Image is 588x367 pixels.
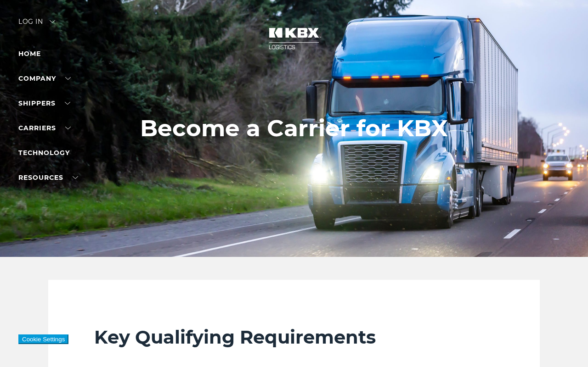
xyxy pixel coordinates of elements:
[50,20,55,23] img: arrow
[94,326,494,349] h2: Key Qualifying Requirements
[18,124,71,132] a: Carriers
[18,18,55,32] div: Log in
[18,99,70,107] a: SHIPPERS
[18,74,71,83] a: Company
[18,173,78,182] a: RESOURCES
[542,323,588,367] iframe: Chat Widget
[18,50,41,58] a: Home
[18,149,70,157] a: Technology
[140,115,448,142] h1: Become a Carrier for KBX
[260,18,328,59] img: kbx logo
[18,334,68,344] button: Cookie Settings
